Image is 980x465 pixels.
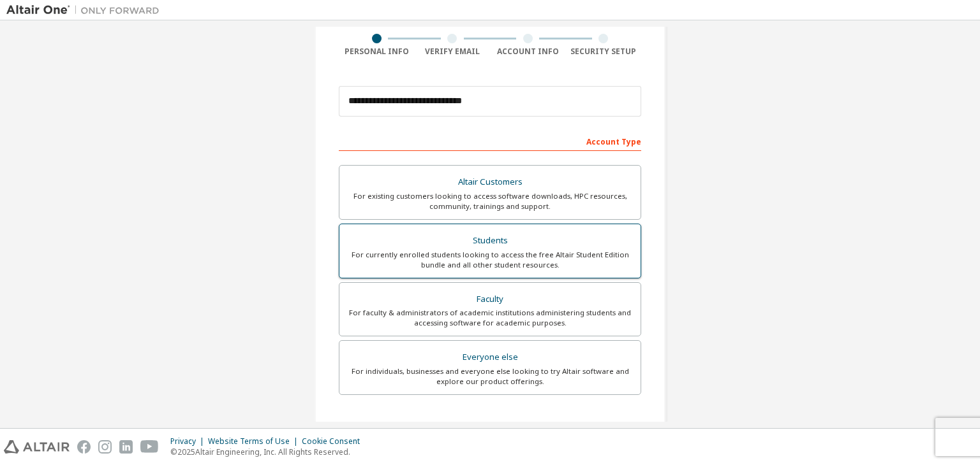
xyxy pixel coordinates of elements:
[339,414,641,434] div: Your Profile
[339,46,415,57] div: Personal Info
[119,440,133,454] img: linkedin.svg
[170,436,208,447] div: Privacy
[347,348,633,366] div: Everyone else
[170,447,367,457] p: © 2025 Altair Engineering, Inc. All Rights Reserved.
[347,308,633,328] div: For faculty & administrators of academic institutions administering students and accessing softwa...
[347,290,633,308] div: Faculty
[490,46,566,57] div: Account Info
[77,440,91,454] img: facebook.svg
[347,191,633,211] div: For existing customers looking to access software downloads, HPC resources, community, trainings ...
[302,436,367,447] div: Cookie Consent
[6,4,166,17] img: Altair One
[566,46,642,57] div: Security Setup
[347,366,633,387] div: For individuals, businesses and everyone else looking to try Altair software and explore our prod...
[4,440,70,454] img: altair_logo.svg
[208,436,302,447] div: Website Terms of Use
[347,250,633,270] div: For currently enrolled students looking to access the free Altair Student Edition bundle and all ...
[347,173,633,191] div: Altair Customers
[347,232,633,250] div: Students
[339,131,641,151] div: Account Type
[140,440,159,454] img: youtube.svg
[98,440,112,454] img: instagram.svg
[415,46,491,57] div: Verify Email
